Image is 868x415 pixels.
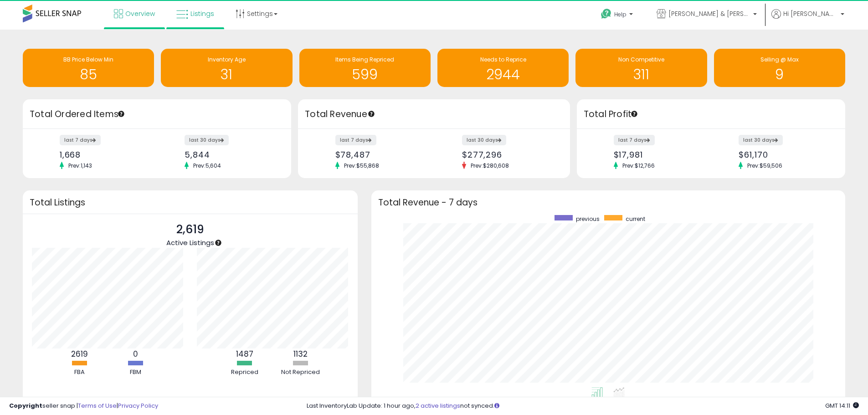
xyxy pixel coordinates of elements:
b: 1132 [293,348,308,359]
span: Prev: 5,604 [189,162,226,169]
div: FBA [52,368,107,377]
a: Terms of Use [78,401,117,410]
p: 2,619 [166,221,214,238]
div: Tooltip anchor [214,239,222,247]
a: 2 active listings [416,401,460,410]
h1: 9 [719,67,841,82]
div: $277,296 [462,150,554,159]
b: 1487 [236,348,253,359]
div: $17,981 [614,150,704,159]
div: Last InventoryLab Update: 1 hour ago, not synced. [307,402,859,410]
div: 1,668 [60,150,150,159]
div: Repriced [217,368,272,377]
div: Tooltip anchor [117,110,125,118]
span: Hi [PERSON_NAME] [783,9,838,18]
a: BB Price Below Min 85 [23,49,154,87]
span: previous [576,215,600,223]
h1: 31 [165,67,288,82]
b: 0 [133,348,138,359]
div: FBM [108,368,163,377]
h1: 311 [580,67,702,82]
span: BB Price Below Min [63,56,113,63]
div: seller snap | | [9,402,158,410]
a: Hi [PERSON_NAME] [771,9,844,30]
a: Needs to Reprice 2944 [437,49,569,87]
span: Prev: 1,143 [64,162,97,169]
span: Needs to Reprice [480,56,526,63]
div: $78,487 [335,150,427,159]
span: Inventory Age [208,56,246,63]
h3: Total Ordered Items [30,108,284,121]
div: 5,844 [185,150,275,159]
label: last 30 days [739,135,783,145]
label: last 7 days [60,135,101,145]
label: last 7 days [335,135,376,145]
a: Inventory Age 31 [161,49,292,87]
label: last 30 days [462,135,506,145]
h1: 85 [27,67,149,82]
span: Listings [190,9,214,18]
i: Get Help [601,8,612,20]
span: Selling @ Max [760,56,799,63]
span: Prev: $12,766 [618,162,659,169]
div: Tooltip anchor [630,110,638,118]
h1: 599 [304,67,426,82]
span: Non Competitive [618,56,664,63]
span: current [626,215,645,223]
span: [PERSON_NAME] & [PERSON_NAME] LLC [668,9,750,18]
h3: Total Profit [584,108,838,121]
span: Help [614,10,627,18]
h1: 2944 [442,67,564,82]
div: Not Repriced [273,368,328,377]
label: last 7 days [614,135,655,145]
span: 2025-08-17 14:11 GMT [825,401,859,410]
span: Items Being Repriced [335,56,394,63]
div: Tooltip anchor [367,110,375,118]
span: Prev: $55,868 [339,162,384,169]
span: Overview [125,9,155,18]
i: Click here to read more about un-synced listings. [494,403,499,409]
a: Selling @ Max 9 [714,49,845,87]
a: Non Competitive 311 [575,49,707,87]
h3: Total Listings [30,199,351,206]
a: Privacy Policy [118,401,158,410]
span: Active Listings [166,238,214,247]
strong: Copyright [9,401,42,410]
h3: Total Revenue [305,108,563,121]
a: Help [594,1,642,30]
span: Prev: $280,608 [466,162,514,169]
h3: Total Revenue - 7 days [378,199,838,206]
a: Items Being Repriced 599 [299,49,431,87]
b: 2619 [71,348,88,359]
span: Prev: $59,506 [743,162,787,169]
div: $61,170 [739,150,829,159]
label: last 30 days [185,135,229,145]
